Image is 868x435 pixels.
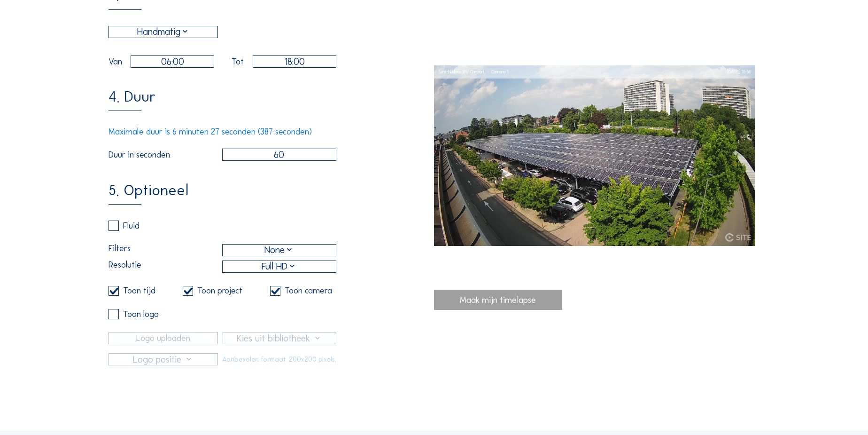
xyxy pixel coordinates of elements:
div: Handmatig [137,25,190,39]
img: C-Site Logo [725,233,751,242]
label: Van [108,57,122,66]
label: Resolutie [108,261,222,273]
label: Duur in seconden [108,150,222,159]
div: Maximale duur is 6 minuten 27 seconden (387 seconden) [108,127,336,136]
div: Full HD [223,261,336,272]
div: [DATE] 15:55 [727,65,751,79]
div: Camera 1 [485,65,508,79]
div: Fluid [123,221,139,230]
div: Toon camera [285,286,332,295]
div: Sint-Niklaas PV Carport [438,65,485,79]
div: Handmatig [109,26,217,38]
div: Toon logo [123,310,159,318]
label: Tot [232,57,244,66]
div: 5. Optioneel [108,183,188,205]
div: None [264,243,294,257]
img: Image [434,65,755,246]
div: 4. Duur [108,89,156,111]
input: Logo uploaden [108,332,218,344]
label: Filters [108,244,222,256]
div: Toon tijd [123,286,155,295]
div: Aanbevolen formaat: 200x200 pixels. [223,353,337,365]
div: Toon project [197,286,242,295]
div: Maak mijn timelapse [434,290,562,310]
div: Full HD [262,260,297,274]
div: None [223,245,336,256]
